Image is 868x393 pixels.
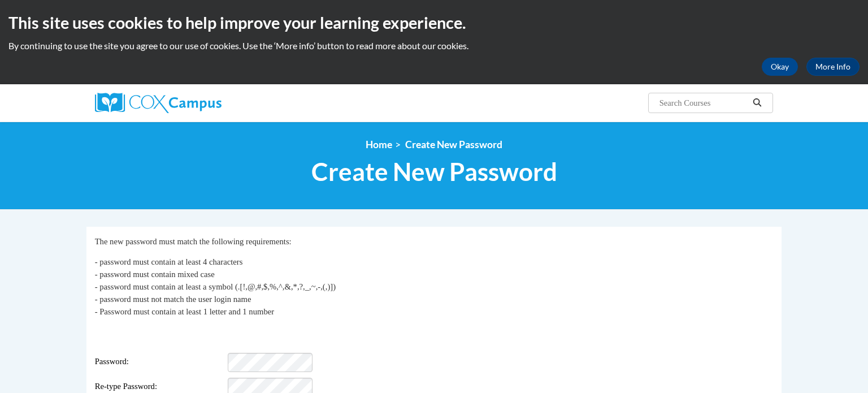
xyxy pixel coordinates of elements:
[95,237,292,246] span: The new password must match the following requirements:
[95,93,310,113] a: Cox Campus
[405,139,502,150] span: Create New Password
[95,257,336,316] span: - password must contain at least 4 characters - password must contain mixed case - password must ...
[8,40,860,52] p: By continuing to use the site you agree to our use of cookies. Use the ‘More info’ button to read...
[95,356,226,368] span: Password:
[311,157,557,187] span: Create New Password
[806,58,860,76] a: More Info
[95,381,226,393] span: Re-type Password:
[8,11,860,34] h2: This site uses cookies to help improve your learning experience.
[95,93,222,113] img: Cox Campus
[658,96,749,110] input: Search Courses
[366,139,392,150] a: Home
[749,96,766,110] button: Search
[762,58,798,76] button: Okay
